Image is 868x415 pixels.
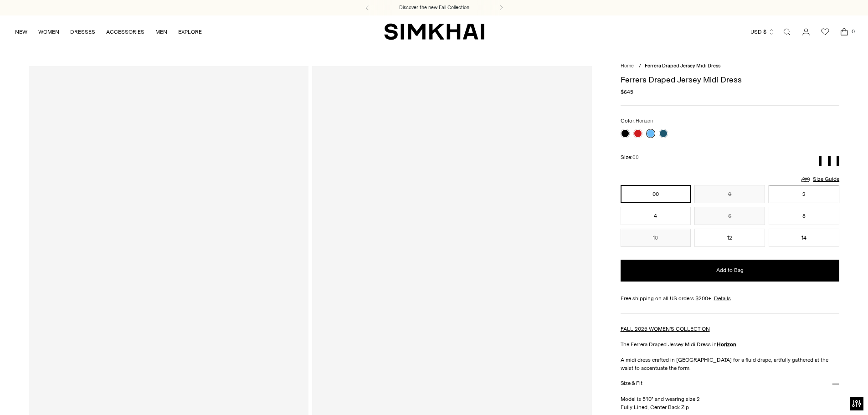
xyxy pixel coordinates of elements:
[621,153,639,162] label: Size:
[621,294,840,302] div: Free shipping on all US orders $200+
[155,22,167,42] a: MEN
[769,185,839,203] button: 2
[717,341,736,348] strong: Horizon
[15,22,27,42] a: NEW
[70,22,95,42] a: DRESSES
[621,76,840,84] h1: Ferrera Draped Jersey Midi Dress
[621,395,840,411] p: Model is 5'10" and wearing size 2 Fully Lined, Center Back Zip
[645,63,720,69] span: Ferrera Draped Jersey Midi Dress
[694,229,765,247] button: 12
[621,88,633,96] span: $645
[849,27,857,36] span: 0
[621,340,840,348] p: The Ferrera Draped Jersey Midi Dress in
[636,118,653,124] span: Horizon
[621,117,653,125] label: Color:
[621,326,710,332] a: FALL 2025 WOMEN'S COLLECTION
[399,4,469,11] a: Discover the new Fall Collection
[714,294,731,302] a: Details
[769,229,839,247] button: 14
[716,266,744,274] span: Add to Bag
[835,23,853,41] a: Open cart modal
[800,174,839,185] a: Size Guide
[797,23,815,41] a: Go to the account page
[621,380,642,386] h3: Size & Fit
[621,62,840,70] nav: breadcrumbs
[639,62,641,70] div: /
[621,63,634,69] a: Home
[694,185,765,203] button: 0
[621,185,691,203] button: 00
[621,372,840,395] button: Size & Fit
[621,229,691,247] button: 10
[178,22,202,42] a: EXPLORE
[750,22,775,42] button: USD $
[384,23,484,41] a: SIMKHAI
[632,154,639,160] span: 00
[621,356,840,372] p: A midi dress crafted in [GEOGRAPHIC_DATA] for a fluid drape, artfully gathered at the waist to ac...
[38,22,59,42] a: WOMEN
[694,207,765,225] button: 6
[816,23,834,41] a: Wishlist
[106,22,144,42] a: ACCESSORIES
[621,260,840,282] button: Add to Bag
[621,207,691,225] button: 4
[769,207,839,225] button: 8
[778,23,796,41] a: Open search modal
